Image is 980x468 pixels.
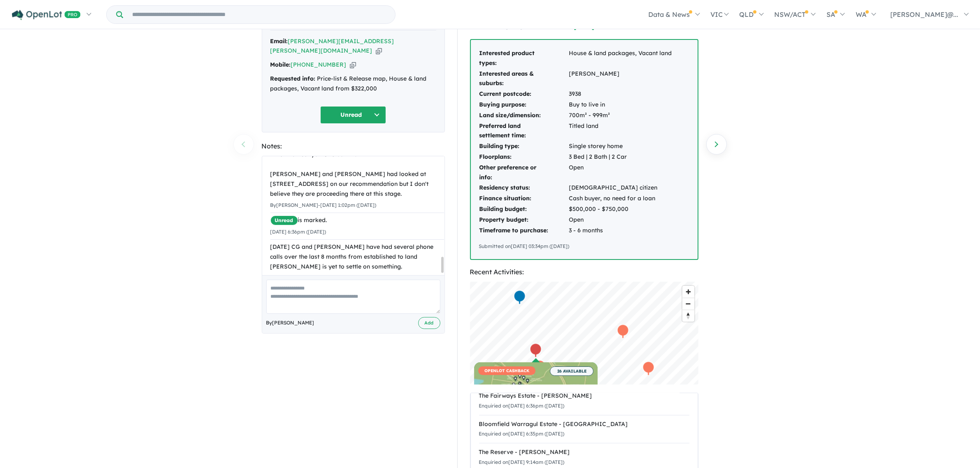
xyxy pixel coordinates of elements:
span: OPENLOT CASHBACK [478,366,535,375]
strong: Mobile: [270,61,291,68]
td: Timeframe to purchase: [479,225,569,236]
td: Single storey home [569,141,673,152]
button: Copy [376,46,382,55]
strong: Email: [270,37,288,45]
small: [DATE] 6:36pm ([DATE]) [270,229,326,235]
div: Map marker [529,343,542,358]
td: Interested product types: [479,48,569,69]
a: The Fairways Estate - [PERSON_NAME]Enquiried on[DATE] 6:36pm ([DATE]) [479,387,689,415]
button: Add [418,317,440,329]
div: The Fairways Estate - [PERSON_NAME] [479,391,689,401]
td: Open [569,215,673,225]
td: Current postcode: [479,89,569,100]
div: Map marker [513,290,526,305]
td: Buying purpose: [479,100,569,110]
td: Floorplans: [479,152,569,162]
strong: Requested info: [270,75,316,82]
td: Finance situation: [479,193,569,204]
td: 3 Bed | 2 Bath | 2 Car [569,152,673,162]
td: [PERSON_NAME] [569,69,673,89]
canvas: Map [470,282,698,385]
small: By [PERSON_NAME] - [DATE] 11:51am ([DATE]) [270,275,379,281]
td: Buy to live in [569,100,673,110]
div: Map marker [617,324,629,339]
button: Zoom out [682,298,694,310]
a: [PERSON_NAME][EMAIL_ADDRESS][PERSON_NAME][DOMAIN_NAME] [270,37,394,55]
button: Reset bearing to north [682,310,694,322]
td: Building type: [479,141,569,152]
td: Open [569,162,673,183]
td: 3938 [569,89,673,100]
a: OPENLOT CASHBACK 26 AVAILABLE [474,362,598,424]
small: Enquiried on [DATE] 9:14am ([DATE]) [479,459,565,465]
small: Enquiried on [DATE] 6:36pm ([DATE]) [479,403,565,409]
td: Interested areas & suburbs: [479,69,569,89]
input: Try estate name, suburb, builder or developer [125,6,393,23]
button: Copy [350,60,356,69]
small: Enquiried on [DATE] 6:35pm ([DATE]) [479,431,565,437]
a: [PHONE_NUMBER] [291,61,347,68]
td: 700m² - 999m² [569,110,673,121]
div: Map marker [533,360,546,375]
button: Unread [320,106,386,124]
div: The Reserve - [PERSON_NAME] [479,447,689,457]
td: $500,000 - $750,000 [569,204,673,215]
td: Cash buyer, no need for a loan [569,193,673,204]
img: Openlot PRO Logo White [12,10,81,20]
div: Price-list & Release map, House & land packages, Vacant land from $322,000 [270,74,436,94]
div: Submitted on [DATE] 03:34pm ([DATE]) [479,242,689,250]
td: Property budget: [479,215,569,225]
span: Unread [270,215,298,225]
div: Notes: [262,141,445,152]
td: Other preference or info: [479,162,569,183]
td: Preferred land settlement time: [479,121,569,141]
td: 3 - 6 months [569,225,673,236]
td: Residency status: [479,183,569,193]
span: [PERSON_NAME]@... [890,10,958,19]
button: Zoom in [682,286,694,298]
a: Bloomfield Warragul Estate - [GEOGRAPHIC_DATA]Enquiried on[DATE] 6:35pm ([DATE]) [479,415,689,444]
div: Map marker [642,361,654,376]
small: By [PERSON_NAME] - [DATE] 1:02pm ([DATE]) [270,202,377,208]
div: Bloomfield Warragul Estate - [GEOGRAPHIC_DATA] [479,419,689,429]
td: Land size/dimension: [479,110,569,121]
div: [DATE] CG and [PERSON_NAME] have had several phone calls over the last 8 months from established ... [270,242,444,271]
div: Recent Activities: [470,266,698,278]
td: House & land packages, Vacant land [569,48,673,69]
div: is marked. [270,215,444,225]
td: [DEMOGRAPHIC_DATA] citizen [569,183,673,193]
span: 26 AVAILABLE [550,366,594,376]
td: Building budget: [479,204,569,215]
td: Titled land [569,121,673,141]
span: By [PERSON_NAME] [266,319,314,327]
